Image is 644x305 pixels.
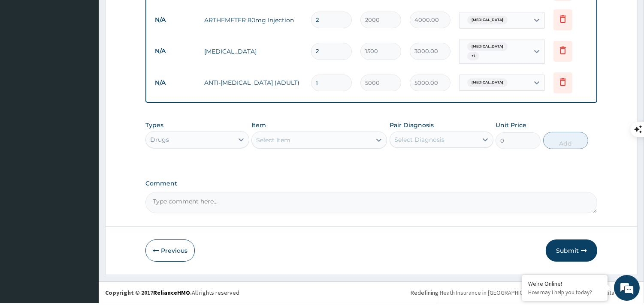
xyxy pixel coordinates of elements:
[151,75,200,91] td: N/A
[151,12,200,28] td: N/A
[467,78,508,87] span: [MEDICAL_DATA]
[145,180,597,187] label: Comment
[16,43,35,64] img: d_794563401_company_1708531726252_794563401
[50,96,118,182] span: We're online!
[45,48,144,59] div: Chat with us now
[543,132,588,149] button: Add
[390,121,434,129] label: Pair Diagnosis
[145,122,163,129] label: Types
[467,42,508,51] span: [MEDICAL_DATA]
[411,288,638,297] div: Redefining Heath Insurance in [GEOGRAPHIC_DATA] using Telemedicine and Data Science!
[528,289,601,296] p: How may I help you today?
[200,43,307,60] td: [MEDICAL_DATA]
[394,135,444,144] div: Select Diagnosis
[467,16,508,24] span: [MEDICAL_DATA]
[200,12,307,29] td: ARTHEMETER 80mg Injection
[256,136,290,144] div: Select Item
[496,121,526,129] label: Unit Price
[200,74,307,91] td: ANTI-[MEDICAL_DATA] (ADULT)
[528,280,601,287] div: We're Online!
[153,289,190,296] a: RelianceHMO
[151,43,200,59] td: N/A
[145,239,195,262] button: Previous
[99,281,644,303] footer: All rights reserved.
[4,209,163,239] textarea: Type your message and hit 'Enter'
[546,239,597,262] button: Submit
[150,135,169,144] div: Drugs
[141,4,161,25] div: Minimize live chat window
[105,289,192,296] strong: Copyright © 2017 .
[467,52,479,60] span: + 1
[251,121,266,129] label: Item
